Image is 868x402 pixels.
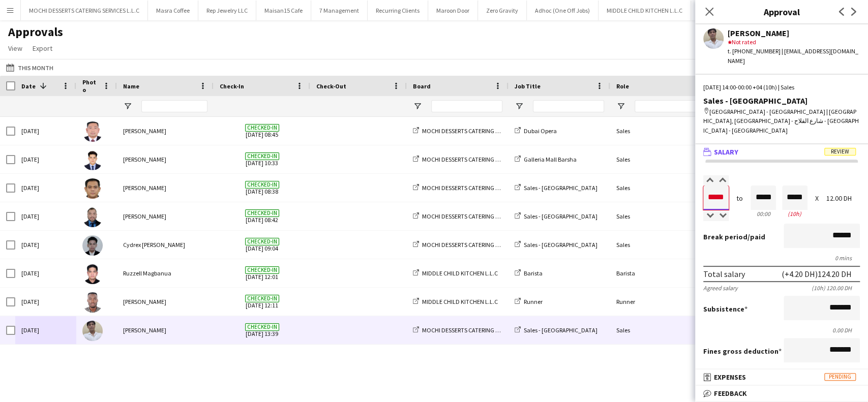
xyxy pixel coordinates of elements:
[478,1,527,20] button: Zero Gravity
[15,231,76,259] div: [DATE]
[703,284,738,292] div: Agreed salary
[220,288,304,316] span: [DATE] 12:11
[123,102,132,111] button: Open Filter Menu
[316,82,346,90] span: Check-Out
[524,241,597,249] span: Sales - [GEOGRAPHIC_DATA]
[714,373,746,382] span: Expenses
[117,174,214,202] div: [PERSON_NAME]
[123,82,139,90] span: Name
[245,266,279,274] span: Checked-in
[413,102,422,111] button: Open Filter Menu
[256,1,311,20] button: Maisan15 Cafe
[616,82,629,90] span: Role
[736,195,743,202] div: to
[413,212,532,220] a: MOCHI DESSERTS CATERING SERVICES L.L.C
[8,44,22,53] span: View
[117,259,214,287] div: Ruzzell Magbanua
[515,212,597,220] a: Sales - [GEOGRAPHIC_DATA]
[148,1,198,20] button: Masra Coffee
[703,326,860,334] div: 0.00 DH
[610,202,712,230] div: Sales
[824,373,856,381] span: Pending
[82,264,103,284] img: Ruzzell Magbanua
[728,47,860,65] div: t. [PHONE_NUMBER] | [EMAIL_ADDRESS][DOMAIN_NAME]
[422,269,498,277] span: MIDDLE CHILD KITCHEN L.L.C
[82,321,103,341] img: Dexter Talan
[15,202,76,230] div: [DATE]
[703,269,745,279] div: Total salary
[524,298,543,305] span: Runner
[117,117,214,145] div: [PERSON_NAME]
[82,78,99,94] span: Photo
[812,284,860,292] div: (10h) 120.00 DH
[117,145,214,173] div: [PERSON_NAME]
[598,1,691,20] button: MIDDLE CHILD KITCHEN L.L.C
[695,144,868,160] mat-expansion-panel-header: SalaryReview
[515,241,597,249] a: Sales - [GEOGRAPHIC_DATA]
[311,1,368,20] button: 7 Management
[824,148,856,156] span: Review
[703,96,860,105] div: Sales - [GEOGRAPHIC_DATA]
[422,241,532,249] span: MOCHI DESSERTS CATERING SERVICES L.L.C
[82,178,103,199] img: JOAL LOPEZ
[245,124,279,132] span: Checked-in
[635,100,706,112] input: Role Filter Input
[524,127,557,135] span: Dubai Opera
[610,117,712,145] div: Sales
[117,202,214,230] div: [PERSON_NAME]
[728,28,860,38] div: [PERSON_NAME]
[117,288,214,316] div: [PERSON_NAME]
[245,209,279,217] span: Checked-in
[220,174,304,202] span: [DATE] 08:38
[610,231,712,259] div: Sales
[515,82,541,90] span: Job Title
[691,1,736,20] button: KEG ROOM
[220,145,304,173] span: [DATE] 10:33
[245,295,279,302] span: Checked-in
[782,269,852,279] div: (+4.20 DH) 124.20 DH
[515,298,543,305] a: Runner
[15,259,76,287] div: [DATE]
[33,44,52,53] span: Export
[524,269,543,277] span: Barista
[533,100,604,112] input: Job Title Filter Input
[428,1,478,20] button: Maroon Door
[524,212,597,220] span: Sales - [GEOGRAPHIC_DATA]
[117,316,214,344] div: [PERSON_NAME]
[515,156,577,163] a: Galleria Mall Barsha
[714,147,738,157] span: Salary
[422,184,532,192] span: MOCHI DESSERTS CATERING SERVICES L.L.C
[198,1,256,20] button: Rep Jewelry LLC
[515,326,597,334] a: Sales - [GEOGRAPHIC_DATA]
[82,121,103,142] img: Aldrin Cawas
[413,82,431,90] span: Board
[28,42,56,55] a: Export
[413,156,532,163] a: MOCHI DESSERTS CATERING SERVICES L.L.C
[703,232,747,241] span: Break period
[524,156,577,163] span: Galleria Mall Barsha
[21,1,148,20] button: MOCHI DESSERTS CATERING SERVICES L.L.C
[515,269,543,277] a: Barista
[82,292,103,313] img: Emmanuel Olukotun
[515,184,597,192] a: Sales - [GEOGRAPHIC_DATA]
[524,184,597,192] span: Sales - [GEOGRAPHIC_DATA]
[117,231,214,259] div: Cydrex [PERSON_NAME]
[82,207,103,227] img: Junnels Castillon
[703,107,860,135] div: [GEOGRAPHIC_DATA] - [GEOGRAPHIC_DATA] | [GEOGRAPHIC_DATA], [GEOGRAPHIC_DATA] - شارع الفلاح - [GEO...
[220,231,304,259] span: [DATE] 09:04
[422,156,532,163] span: MOCHI DESSERTS CATERING SERVICES L.L.C
[703,347,782,356] label: Fines gross deduction
[15,145,76,173] div: [DATE]
[610,259,712,287] div: Barista
[826,195,860,202] div: 12.00 DH
[368,1,428,20] button: Recurring Clients
[695,5,868,18] h3: Approval
[728,38,860,47] div: Not rated
[515,102,524,111] button: Open Filter Menu
[422,127,532,135] span: MOCHI DESSERTS CATERING SERVICES L.L.C
[220,117,304,145] span: [DATE] 08:45
[616,102,625,111] button: Open Filter Menu
[527,1,598,20] button: Adhoc (One Off Jobs)
[703,304,747,314] label: Subsistence
[751,210,776,218] div: 00:00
